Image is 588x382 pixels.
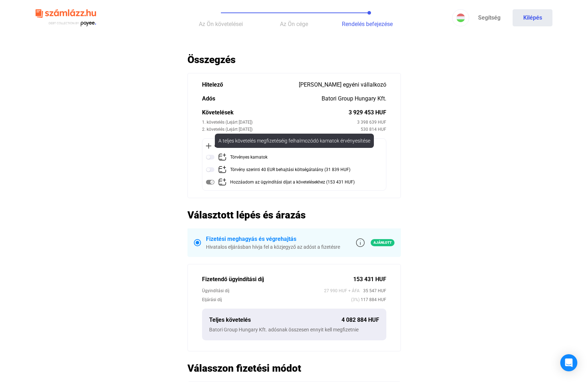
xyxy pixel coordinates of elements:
div: Fizetési meghagyás és végrehajtás [206,235,340,243]
img: add-claim [218,165,227,174]
img: plus-black [206,143,211,149]
div: 1. követelés (Lejárt [DATE]) [202,119,357,126]
div: Hozzáadom az ügyindítási díjat a követelésekhez (153 431 HUF) [230,178,355,187]
span: 35 547 HUF [360,287,386,294]
div: 3 929 453 HUF [349,108,386,117]
span: Rendelés befejezése [342,21,393,27]
div: Törvényes kamatok [230,153,267,162]
span: 27 990 HUF + ÁFA [324,287,360,294]
div: Eljárási díj [202,296,351,303]
span: Ajánlott [371,239,394,246]
img: toggle-off [206,165,214,174]
button: HU [452,9,469,26]
div: Opcionális követelések [206,142,382,149]
div: 4 082 884 HUF [341,316,379,324]
div: 530 814 HUF [361,126,386,133]
img: toggle-off [206,153,214,161]
span: Az Ön követelései [199,21,243,27]
img: add-claim [218,178,227,186]
img: info-grey-outline [356,238,365,247]
button: Kilépés [513,9,552,26]
img: szamlazzhu-logo [36,6,96,30]
div: Batori Group Hungary Kft. [322,94,386,103]
span: Az Ön cége [280,21,308,27]
a: info-grey-outlineAjánlott [356,238,394,247]
img: toggle-on-disabled [206,178,214,186]
h2: Válasszon fizetési módot [187,362,401,375]
a: Segítség [469,9,509,26]
img: HU [456,14,465,22]
h2: Választott lépés és árazás [187,209,401,221]
span: 117 884 HUF [360,296,386,303]
div: 2. követelés (Lejárt [DATE]) [202,126,361,133]
div: Open Intercom Messenger [560,354,577,371]
h2: Összegzés [187,53,401,66]
div: Követelések [202,108,349,117]
div: Hitelező [202,81,299,89]
div: Fizetendő ügyindítási díj [202,275,353,284]
div: Teljes követelés [209,316,341,324]
div: 153 431 HUF [353,275,386,284]
div: Ügyindítási díj [202,287,324,294]
div: Adós [202,94,322,103]
img: add-claim [218,153,227,161]
div: 3 398 639 HUF [357,119,386,126]
div: Törvény szerinti 40 EUR behajtási költségátalány (31 839 HUF) [230,165,350,174]
span: (3%) [351,296,360,303]
div: Batori Group Hungary Kft. adósnak összesen ennyit kell megfizetnie [209,326,379,333]
div: Hivatalos eljárásban hívja fel a közjegyző az adóst a fizetésre [206,243,340,251]
div: [PERSON_NAME] egyéni vállalkozó [299,81,386,89]
div: A teljes követelés megfizetéséig felhalmozódó kamatok érvényesítése [215,134,374,148]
